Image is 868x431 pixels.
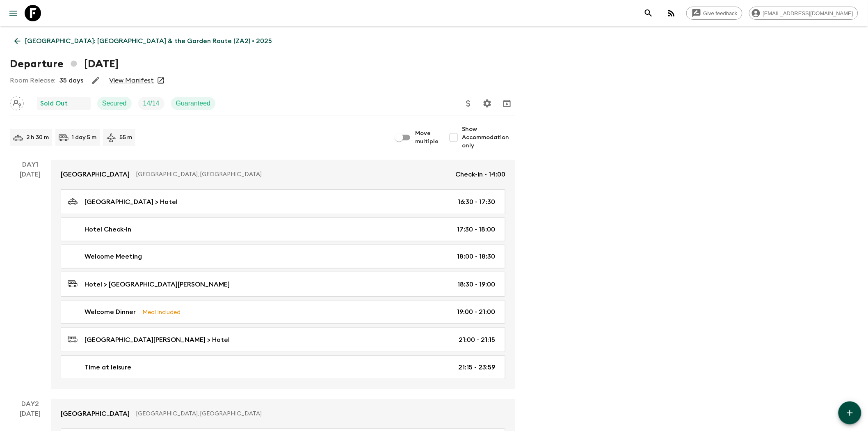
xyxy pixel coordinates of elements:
[142,307,180,316] p: Meal Included
[458,197,495,207] p: 16:30 - 17:30
[51,160,515,189] a: [GEOGRAPHIC_DATA][GEOGRAPHIC_DATA], [GEOGRAPHIC_DATA]Check-in - 14:00
[457,280,495,289] p: 18:30 - 19:00
[457,225,495,234] p: 17:30 - 18:00
[10,76,55,85] p: Room Release:
[457,307,495,317] p: 19:00 - 21:00
[479,95,496,112] button: Settings
[499,95,515,112] button: Archive (Completed, Cancelled or Unsynced Departures only)
[61,272,505,297] a: Hotel > [GEOGRAPHIC_DATA][PERSON_NAME]18:30 - 19:00
[72,133,96,142] p: 1 day 5 m
[5,5,21,21] button: menu
[136,410,499,418] p: [GEOGRAPHIC_DATA], [GEOGRAPHIC_DATA]
[51,399,515,429] a: [GEOGRAPHIC_DATA][GEOGRAPHIC_DATA], [GEOGRAPHIC_DATA]
[85,362,131,372] p: Time at leisure
[61,189,505,214] a: [GEOGRAPHIC_DATA] > Hotel16:30 - 17:30
[462,125,515,150] span: Show Accommodation only
[61,245,505,268] a: Welcome Meeting18:00 - 18:30
[40,99,68,108] p: Sold Out
[85,225,131,234] p: Hotel Check-In
[61,170,130,179] p: [GEOGRAPHIC_DATA]
[10,160,51,170] p: Day 1
[59,76,83,85] p: 35 days
[109,76,154,85] a: View Manifest
[102,99,127,108] p: Secured
[136,170,449,179] p: [GEOGRAPHIC_DATA], [GEOGRAPHIC_DATA]
[26,133,49,142] p: 2 h 30 m
[10,399,51,409] p: Day 2
[176,99,211,108] p: Guaranteed
[758,10,858,16] span: [EMAIL_ADDRESS][DOMAIN_NAME]
[61,355,505,379] a: Time at leisure21:15 - 23:59
[25,36,272,46] p: [GEOGRAPHIC_DATA]: [GEOGRAPHIC_DATA] & the Garden Route (ZA2) • 2025
[85,307,136,317] p: Welcome Dinner
[119,133,132,142] p: 55 m
[20,170,41,389] div: [DATE]
[457,252,495,261] p: 18:00 - 18:30
[85,280,230,289] p: Hotel > [GEOGRAPHIC_DATA][PERSON_NAME]
[415,129,439,146] span: Move multiple
[10,99,24,105] span: Assign pack leader
[460,95,477,112] button: Update Price, Early Bird Discount and Costs
[455,170,505,179] p: Check-in - 14:00
[10,33,276,49] a: [GEOGRAPHIC_DATA]: [GEOGRAPHIC_DATA] & the Garden Route (ZA2) • 2025
[10,56,119,72] h1: Departure [DATE]
[686,7,742,20] a: Give feedback
[138,97,164,110] div: Trip Fill
[61,300,505,324] a: Welcome DinnerMeal Included19:00 - 21:00
[699,10,742,16] span: Give feedback
[97,97,132,110] div: Secured
[459,335,495,345] p: 21:00 - 21:15
[749,7,858,20] div: [EMAIL_ADDRESS][DOMAIN_NAME]
[458,362,495,372] p: 21:15 - 23:59
[143,99,160,108] p: 14 / 14
[61,327,505,352] a: [GEOGRAPHIC_DATA][PERSON_NAME] > Hotel21:00 - 21:15
[85,252,142,261] p: Welcome Meeting
[85,335,230,345] p: [GEOGRAPHIC_DATA][PERSON_NAME] > Hotel
[61,409,130,419] p: [GEOGRAPHIC_DATA]
[85,197,178,207] p: [GEOGRAPHIC_DATA] > Hotel
[61,218,505,241] a: Hotel Check-In17:30 - 18:00
[640,5,657,21] button: search adventures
